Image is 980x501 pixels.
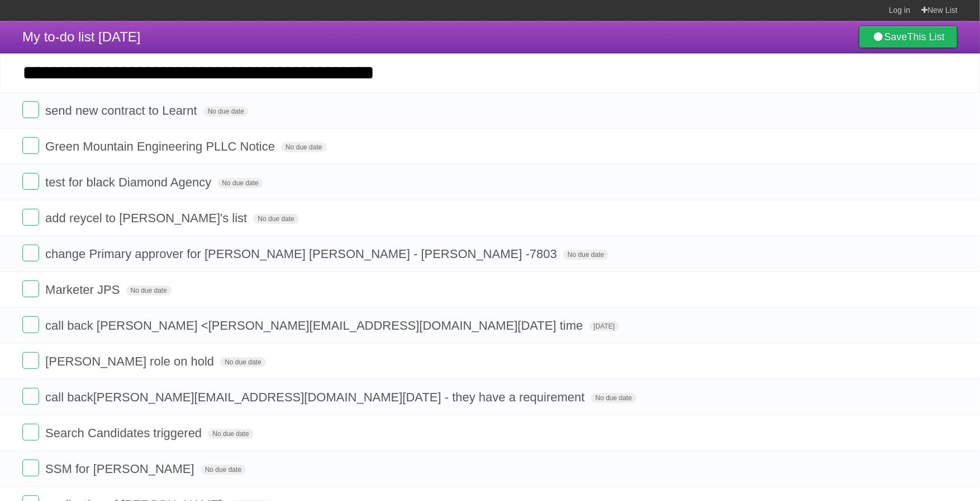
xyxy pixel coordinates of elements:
[22,352,39,369] label: Done
[45,354,217,368] span: [PERSON_NAME] role on hold
[22,209,39,226] label: Done
[22,245,39,261] label: Done
[281,142,326,152] span: No due date
[22,137,39,154] label: Done
[45,462,197,476] span: SSM for [PERSON_NAME]
[22,29,141,44] span: My to-do list [DATE]
[591,393,636,403] span: No due date
[22,173,39,190] label: Done
[45,104,200,118] span: send new contract to Learnt
[253,214,298,224] span: No due date
[201,465,246,475] span: No due date
[589,321,620,331] span: [DATE]
[126,285,172,296] span: No due date
[208,429,253,439] span: No due date
[45,247,560,261] span: change Primary approver for [PERSON_NAME] [PERSON_NAME] - [PERSON_NAME] -7803
[563,250,608,260] span: No due date
[45,211,250,225] span: add reycel to [PERSON_NAME]'s list
[217,178,263,188] span: No due date
[45,175,214,189] span: test for black Diamond Agency
[22,424,39,441] label: Done
[22,388,39,405] label: Done
[203,106,249,116] span: No due date
[45,139,278,153] span: Green Mountain Engineering PLLC Notice
[22,280,39,297] label: Done
[45,426,204,440] span: Search Candidates triggered
[45,390,587,404] span: call back [PERSON_NAME][EMAIL_ADDRESS][DOMAIN_NAME] [DATE] - they have a requirement
[907,31,945,43] b: This List
[859,26,958,48] a: SaveThis List
[22,101,39,118] label: Done
[22,460,39,476] label: Done
[45,319,586,333] span: call back [PERSON_NAME] < [PERSON_NAME][EMAIL_ADDRESS][DOMAIN_NAME] [DATE] time
[45,283,122,297] span: Marketer JPS
[220,357,265,367] span: No due date
[22,316,39,333] label: Done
